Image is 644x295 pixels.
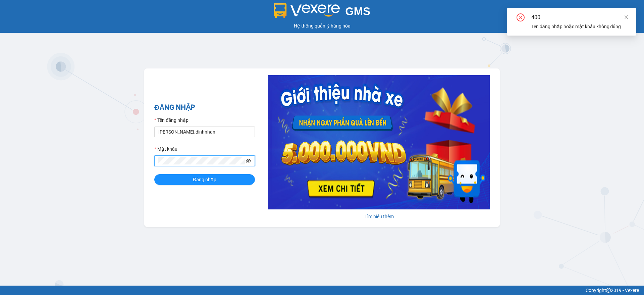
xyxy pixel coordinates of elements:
[154,145,177,153] label: Mật khẩu
[531,23,628,30] div: Tên đăng nhập hoặc mật khẩu không đúng
[274,10,371,15] a: GMS
[154,116,189,124] label: Tên đăng nhập
[606,288,611,293] span: copyright
[517,13,525,23] span: close-circle
[154,127,255,137] input: Tên đăng nhập
[274,3,340,18] img: logo 2
[268,75,490,209] img: banner-0
[154,174,255,185] button: Đăng nhập
[2,22,642,30] div: Hệ thống quản lý hàng hóa
[154,102,255,113] h2: ĐĂNG NHẬP
[268,213,490,220] div: Tìm hiểu thêm
[158,157,245,164] input: Mật khẩu
[624,15,629,19] span: close
[345,5,370,17] span: GMS
[246,158,251,163] span: eye-invisible
[5,287,639,294] div: Copyright 2019 - Vexere
[193,176,216,183] span: Đăng nhập
[531,13,628,21] div: 400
